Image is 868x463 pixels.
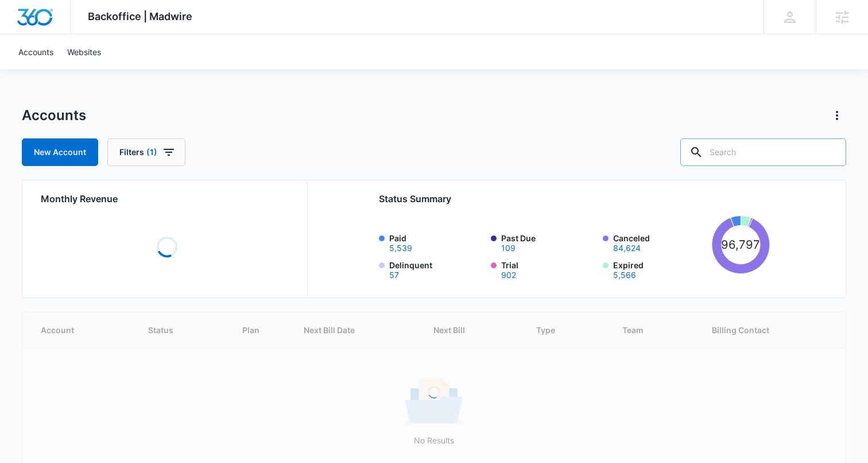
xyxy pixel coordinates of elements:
input: Search [680,138,846,166]
button: Trial [501,271,516,279]
label: Expired [613,259,708,279]
button: Past Due [501,244,516,252]
h1: Accounts [22,107,86,124]
button: Canceled [613,244,641,252]
a: Websites [60,34,108,70]
a: New Account [22,138,98,166]
button: Filters(1) [107,138,185,166]
button: Paid [389,244,412,252]
button: Delinquent [389,271,399,279]
span: Backoffice | Madwire [88,10,192,22]
label: Past Due [501,232,596,252]
span: (1) [146,148,157,156]
h2: Monthly Revenue [41,192,293,206]
tspan: 96,797 [722,237,761,252]
button: Expired [613,271,636,279]
label: Paid [389,232,484,252]
button: Actions [828,106,846,125]
label: Delinquent [389,259,484,279]
label: Canceled [613,232,708,252]
label: Trial [501,259,596,279]
a: Accounts [11,34,60,70]
h2: Status Summary [379,192,770,206]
